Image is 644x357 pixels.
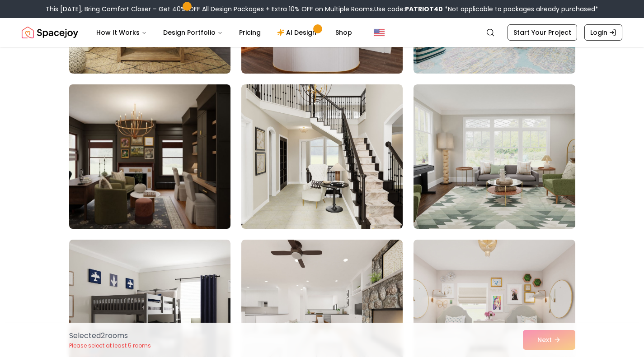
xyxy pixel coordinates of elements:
a: Login [584,24,622,41]
a: Shop [328,23,359,42]
b: PATRIOT40 [405,5,443,14]
img: United States [374,27,385,38]
a: AI Design [270,23,326,42]
img: Room room-41 [241,84,403,229]
span: *Not applicable to packages already purchased* [443,5,598,14]
button: Design Portfolio [156,23,230,42]
nav: Main [89,23,359,42]
p: Selected 2 room s [69,330,151,341]
span: Use code: [374,5,443,14]
button: How It Works [89,23,154,42]
a: Spacejoy [22,23,78,42]
nav: Global [22,18,622,47]
p: Please select at least 5 rooms [69,342,151,349]
img: Spacejoy Logo [22,23,78,42]
a: Pricing [232,23,268,42]
a: Start Your Project [508,24,577,41]
img: Room room-40 [65,81,235,232]
img: Room room-42 [414,84,575,229]
div: This [DATE], Bring Comfort Closer – Get 40% OFF All Design Packages + Extra 10% OFF on Multiple R... [46,5,598,14]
